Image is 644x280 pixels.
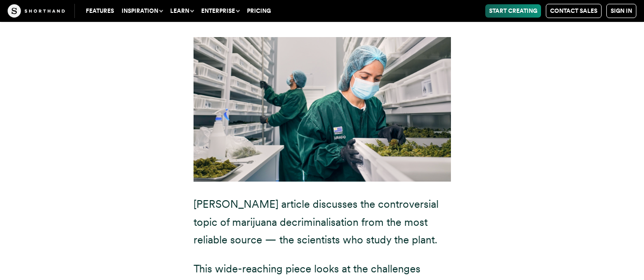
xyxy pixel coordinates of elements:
a: Pricing [243,4,275,18]
button: Learn [166,4,197,18]
button: Inspiration [118,4,166,18]
p: [PERSON_NAME] article discusses the controversial topic of marijuana decriminalisation from the m... [194,195,451,249]
a: Contact Sales [546,4,602,18]
a: Sign in [606,4,636,18]
a: Features [82,4,118,18]
img: two scientists wearing green smocks and blue coverings over their hair and faces check on trays c... [194,37,451,182]
button: Enterprise [197,4,243,18]
a: Start Creating [485,4,541,18]
img: The Craft [8,4,65,18]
